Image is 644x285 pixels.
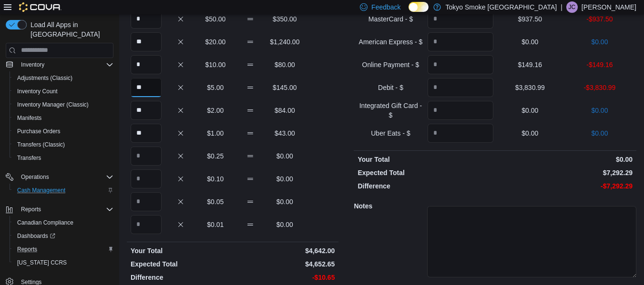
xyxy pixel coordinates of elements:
[131,55,162,74] input: Quantity
[497,37,563,47] p: $0.00
[497,83,563,92] p: $3,830.99
[200,106,231,115] p: $2.00
[131,32,162,51] input: Quantity
[131,147,162,166] input: Quantity
[582,1,636,13] p: [PERSON_NAME]
[17,204,45,215] button: Reports
[10,151,117,165] button: Transfers
[10,71,117,85] button: Adjustments (Classic)
[497,14,563,24] p: $937.50
[13,99,113,110] span: Inventory Manager (Classic)
[13,139,69,150] a: Transfers (Classic)
[409,2,429,12] input: Dark Mode
[131,169,162,188] input: Quantity
[2,203,117,216] button: Reports
[561,1,562,13] p: |
[13,257,71,268] a: [US_STATE] CCRS
[27,20,113,39] span: Load All Apps in [GEOGRAPHIC_DATA]
[269,151,300,161] p: $0.00
[428,32,493,51] input: Quantity
[358,60,423,69] p: Online Payment - $
[446,1,557,13] p: Tokyo Smoke [GEOGRAPHIC_DATA]
[235,273,335,282] p: -$10.65
[17,141,65,148] span: Transfers (Classic)
[13,86,61,97] a: Inventory Count
[497,155,633,164] p: $0.00
[10,216,117,229] button: Canadian Compliance
[566,1,578,13] div: Jordan Cooper
[13,185,69,196] a: Cash Management
[131,246,231,256] p: Your Total
[269,128,300,138] p: $43.00
[17,59,48,70] button: Inventory
[131,78,162,97] input: Quantity
[200,220,231,229] p: $0.01
[19,2,61,12] img: Cova
[358,37,423,47] p: American Express - $
[131,10,162,29] input: Quantity
[269,220,300,229] p: $0.00
[13,244,41,255] a: Reports
[10,85,117,98] button: Inventory Count
[17,171,113,183] span: Operations
[428,124,493,143] input: Quantity
[567,128,633,138] p: $0.00
[10,229,117,243] a: Dashboards
[200,174,231,184] p: $0.10
[567,14,633,24] p: -$937.50
[17,259,67,266] span: [US_STATE] CCRS
[358,155,493,164] p: Your Total
[428,55,493,74] input: Quantity
[13,244,113,255] span: Reports
[269,106,300,115] p: $84.00
[409,12,409,12] span: Dark Mode
[13,217,77,228] a: Canadian Compliance
[567,37,633,47] p: $0.00
[17,101,89,108] span: Inventory Manager (Classic)
[235,259,335,269] p: $4,652.65
[13,152,113,164] span: Transfers
[567,83,633,92] p: -$3,830.99
[17,171,53,183] button: Operations
[428,78,493,97] input: Quantity
[200,60,231,69] p: $10.00
[17,246,37,253] span: Reports
[17,114,41,122] span: Manifests
[13,72,113,84] span: Adjustments (Classic)
[131,215,162,234] input: Quantity
[13,126,113,137] span: Purchase Orders
[17,154,41,162] span: Transfers
[21,173,49,181] span: Operations
[13,126,64,137] a: Purchase Orders
[131,101,162,120] input: Quantity
[567,106,633,115] p: $0.00
[17,204,113,215] span: Reports
[497,106,563,115] p: $0.00
[13,112,45,124] a: Manifests
[17,232,55,240] span: Dashboards
[358,128,423,138] p: Uber Eats - $
[17,187,65,194] span: Cash Management
[569,1,576,13] span: JC
[17,219,73,226] span: Canadian Compliance
[10,243,117,256] button: Reports
[497,128,563,138] p: $0.00
[358,83,423,92] p: Debit - $
[428,101,493,120] input: Quantity
[497,168,633,177] p: $7,292.29
[10,256,117,269] button: [US_STATE] CCRS
[13,185,113,196] span: Cash Management
[17,88,58,95] span: Inventory Count
[10,98,117,111] button: Inventory Manager (Classic)
[21,206,41,213] span: Reports
[497,181,633,191] p: -$7,292.29
[497,60,563,69] p: $149.16
[200,83,231,92] p: $5.00
[269,83,300,92] p: $145.00
[17,128,61,135] span: Purchase Orders
[131,192,162,211] input: Quantity
[200,37,231,47] p: $20.00
[13,230,59,242] a: Dashboards
[358,14,423,24] p: MasterCard - $
[269,60,300,69] p: $80.00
